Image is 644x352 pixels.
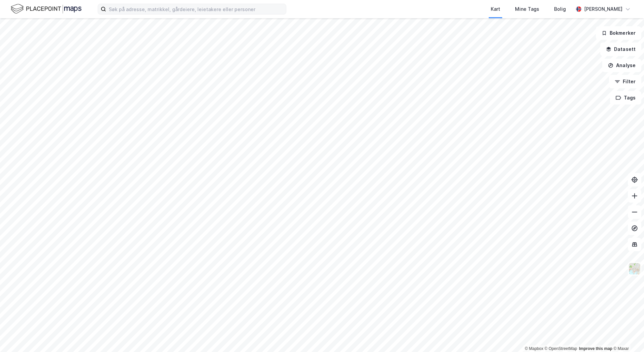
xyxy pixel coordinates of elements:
div: Kontrollprogram for chat [610,320,644,352]
button: Filter [609,75,641,88]
a: OpenStreetMap [545,346,577,351]
iframe: Chat Widget [610,320,644,352]
img: logo.f888ab2527a4732fd821a326f86c7f29.svg [11,3,82,15]
img: Z [628,262,641,275]
button: Bokmerker [596,26,641,40]
a: Improve this map [579,346,612,351]
button: Datasett [600,42,641,56]
div: Mine Tags [515,5,539,13]
a: Mapbox [525,346,543,351]
div: Bolig [554,5,566,13]
button: Analyse [602,59,641,72]
input: Søk på adresse, matrikkel, gårdeiere, leietakere eller personer [106,4,286,14]
div: [PERSON_NAME] [584,5,622,13]
button: Tags [610,91,641,105]
div: Kart [491,5,500,13]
